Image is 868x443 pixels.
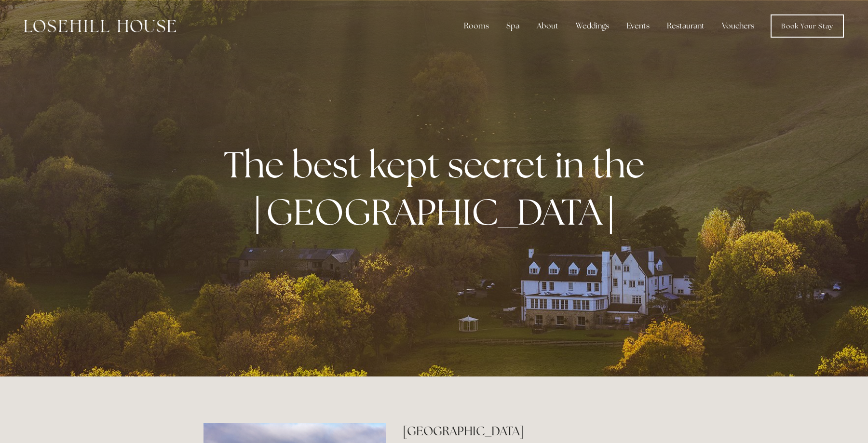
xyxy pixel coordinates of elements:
[224,141,652,235] strong: The best kept secret in the [GEOGRAPHIC_DATA]
[619,16,657,36] div: Events
[659,16,712,36] div: Restaurant
[24,20,176,32] img: Losehill House
[771,14,844,38] a: Book Your Stay
[499,16,527,36] div: Spa
[714,16,762,36] a: Vouchers
[456,16,497,36] div: Rooms
[403,423,665,440] h2: [GEOGRAPHIC_DATA]
[529,16,566,36] div: About
[568,16,617,36] div: Weddings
